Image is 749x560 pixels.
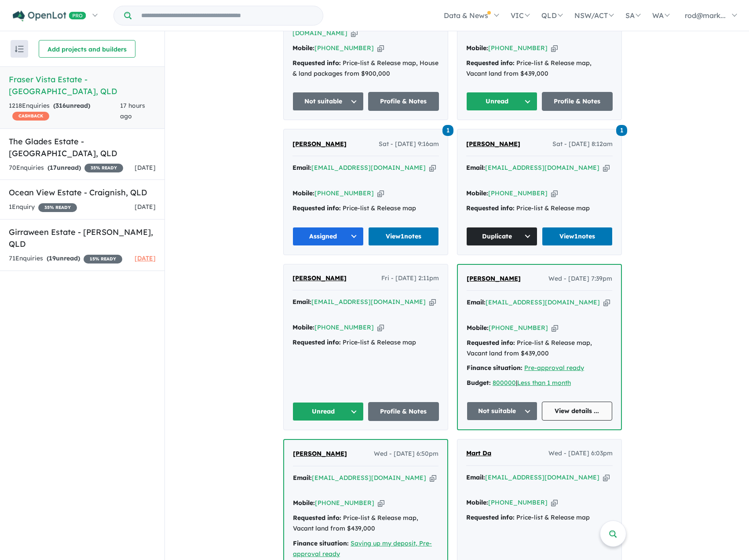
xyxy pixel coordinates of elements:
[493,379,516,387] a: 800000
[9,101,120,122] div: 1218 Enquir ies
[293,513,438,534] div: Price-list & Release map, Vacant land from $439,000
[485,164,599,172] a: [EMAIL_ADDRESS][DOMAIN_NAME]
[548,274,612,284] span: Wed - [DATE] 7:39pm
[293,539,432,558] a: Saving up my deposit, Pre-approval ready
[55,102,66,110] span: 316
[135,164,156,172] span: [DATE]
[292,92,364,111] button: Not suitable
[603,163,610,172] button: Copy
[292,402,364,421] button: Unread
[524,364,584,372] a: Pre-approval ready
[467,339,515,347] strong: Requested info:
[377,323,384,332] button: Copy
[314,189,374,197] a: [PHONE_NUMBER]
[466,92,537,111] button: Unread
[314,323,374,331] a: [PHONE_NUMBER]
[39,40,135,58] button: Add projects and builders
[466,58,613,79] div: Price-list & Release map, Vacant land from $439,000
[9,73,156,97] h5: Fraser Vista Estate - [GEOGRAPHIC_DATA] , QLD
[292,164,311,172] strong: Email:
[517,379,571,387] a: Less than 1 month
[488,189,548,197] a: [PHONE_NUMBER]
[49,254,56,262] span: 19
[466,227,537,246] button: Duplicate
[13,11,86,22] img: Openlot PRO Logo White
[467,274,521,284] a: [PERSON_NAME]
[466,203,613,214] div: Price-list & Release map
[548,448,613,459] span: Wed - [DATE] 6:03pm
[381,273,439,284] span: Fri - [DATE] 2:11pm
[292,227,364,246] button: Assigned
[466,449,491,457] span: Mart Da
[135,203,156,211] span: [DATE]
[379,139,439,150] span: Sat - [DATE] 9:16am
[120,102,145,120] span: 17 hours ago
[466,204,515,212] strong: Requested info:
[442,124,453,135] a: 1
[9,253,122,264] div: 71 Enquir ies
[133,6,321,25] input: Try estate name, suburb, builder or developer
[377,44,384,53] button: Copy
[542,227,613,246] a: View1notes
[603,298,610,307] button: Copy
[486,298,600,306] a: [EMAIL_ADDRESS][DOMAIN_NAME]
[314,44,374,52] a: [PHONE_NUMBER]
[53,102,90,110] strong: ( unread)
[311,298,426,306] a: [EMAIL_ADDRESS][DOMAIN_NAME]
[466,448,491,459] a: Mart Da
[551,44,558,53] button: Copy
[466,498,488,506] strong: Mobile:
[542,92,613,111] a: Profile & Notes
[542,402,613,421] a: View details ...
[292,298,311,306] strong: Email:
[442,125,453,136] span: 1
[292,59,341,67] strong: Requested info:
[466,140,520,148] span: [PERSON_NAME]
[9,187,156,198] h5: Ocean View Estate - Craignish , QLD
[292,203,439,214] div: Price-list & Release map
[466,513,515,521] strong: Requested info:
[292,338,341,346] strong: Requested info:
[467,338,612,359] div: Price-list & Release map, Vacant land from $439,000
[551,498,558,507] button: Copy
[368,92,439,111] a: Profile & Notes
[466,473,485,481] strong: Email:
[47,164,81,172] strong: ( unread)
[551,189,558,198] button: Copy
[293,450,347,458] span: [PERSON_NAME]
[293,539,349,547] strong: Finance situation:
[488,44,548,52] a: [PHONE_NUMBER]
[293,474,312,482] strong: Email:
[430,473,436,483] button: Copy
[9,135,156,159] h5: The Glades Estate - [GEOGRAPHIC_DATA] , QLD
[292,274,347,282] span: [PERSON_NAME]
[603,473,610,482] button: Copy
[9,226,156,250] h5: Girraween Estate - [PERSON_NAME] , QLD
[311,164,426,172] a: [EMAIL_ADDRESS][DOMAIN_NAME]
[467,298,486,306] strong: Email:
[685,11,726,20] span: rod@mark...
[84,255,122,264] span: 15 % READY
[429,163,436,172] button: Copy
[552,139,613,150] span: Sat - [DATE] 8:12am
[466,189,488,197] strong: Mobile:
[368,227,439,246] a: View1notes
[293,449,347,459] a: [PERSON_NAME]
[135,254,156,262] span: [DATE]
[467,379,491,387] strong: Budget:
[467,364,522,372] strong: Finance situation:
[84,164,123,172] span: 35 % READY
[50,164,57,172] span: 17
[12,112,49,121] span: CASHBACK
[488,498,548,506] a: [PHONE_NUMBER]
[292,273,347,284] a: [PERSON_NAME]
[467,324,489,332] strong: Mobile:
[467,402,537,421] button: Not suitable
[351,29,358,38] button: Copy
[466,44,488,52] strong: Mobile:
[552,323,558,333] button: Copy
